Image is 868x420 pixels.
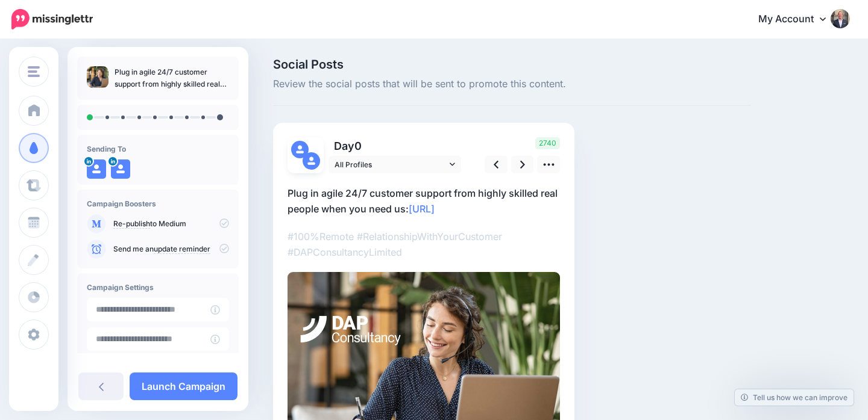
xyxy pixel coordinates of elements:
[354,140,362,152] span: 0
[87,144,229,153] h4: Sending To
[335,158,447,171] span: All Profiles
[735,389,854,406] a: Tell us how we can improve
[409,203,435,215] a: [URL]
[154,244,210,254] a: update reminder
[113,219,150,229] a: Re-publish
[746,5,850,34] a: My Account
[288,185,560,217] p: Plug in agile 24/7 customer support from highly skilled real people when you need us:
[111,159,130,179] img: user_default_image.png
[329,156,461,173] a: All Profiles
[113,218,229,229] p: to Medium
[113,244,229,255] p: Send me an
[87,283,229,292] h4: Campaign Settings
[115,66,229,90] p: Plug in agile 24/7 customer support from highly skilled real people when you need us
[303,152,320,170] img: user_default_image.png
[535,137,560,149] span: 2740
[28,66,40,77] img: menu.png
[329,137,463,155] p: Day
[11,9,93,29] img: Missinglettr
[273,76,751,92] span: Review the social posts that will be sent to promote this content.
[273,58,751,70] span: Social Posts
[87,66,108,88] img: 59ffd23be9d3af93397f12f3fc4e1a2b_thumb.jpg
[87,159,106,179] img: user_default_image.png
[288,229,560,260] p: #100%Remote #RelationshipWithYourCustomer #DAPConsultancyLimited
[87,199,229,208] h4: Campaign Boosters
[291,141,309,158] img: user_default_image.png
